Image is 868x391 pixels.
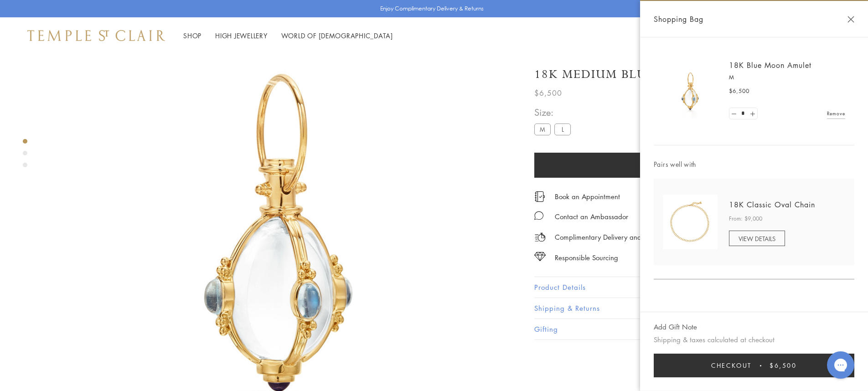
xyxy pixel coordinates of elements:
img: P54801-E18BM [663,64,718,118]
img: MessageIcon-01_2.svg [534,211,543,220]
a: VIEW DETAILS [729,231,785,246]
button: Shipping & Returns [534,298,841,319]
a: 18K Blue Moon Amulet [729,60,811,70]
img: icon_delivery.svg [534,232,546,243]
div: Responsible Sourcing [555,252,618,263]
label: L [554,123,571,135]
img: icon_sourcing.svg [534,252,546,261]
p: Enjoy Complimentary Delivery & Returns [380,4,484,13]
span: Size: [534,105,574,120]
a: Remove [827,108,845,118]
span: Checkout [711,360,752,370]
a: ShopShop [183,31,201,40]
a: Set quantity to 0 [729,108,739,119]
span: $6,500 [770,360,797,370]
button: Gifting [534,319,841,340]
h1: 18K Medium Blue Moon Amulet [534,67,760,82]
button: Checkout $6,500 [654,354,854,377]
span: From: $9,000 [729,214,762,223]
a: High JewelleryHigh Jewellery [215,31,268,40]
span: $6,500 [729,87,749,96]
button: Add to bag [534,153,810,178]
button: Add Gift Note [654,321,697,333]
label: M [534,123,551,135]
nav: Main navigation [183,30,393,41]
div: Contact an Ambassador [555,211,628,222]
iframe: Gorgias live chat messenger [822,348,859,382]
p: Complimentary Delivery and Returns [555,232,665,243]
img: Temple St. Clair [27,30,165,41]
button: Product Details [534,277,841,298]
a: Book an Appointment [555,191,620,201]
span: $6,500 [534,87,562,99]
p: M [729,73,845,82]
a: Set quantity to 2 [748,108,757,119]
div: Product gallery navigation [23,137,27,175]
p: Shipping & taxes calculated at checkout [654,334,854,345]
a: 18K Classic Oval Chain [729,200,815,210]
a: World of [DEMOGRAPHIC_DATA]World of [DEMOGRAPHIC_DATA] [281,31,393,40]
img: icon_appointment.svg [534,191,545,202]
span: Shopping Bag [654,13,703,25]
button: Close Shopping Bag [847,16,854,23]
span: Pairs well with [654,159,854,170]
span: VIEW DETAILS [739,234,775,243]
img: N88865-OV18 [663,195,718,249]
